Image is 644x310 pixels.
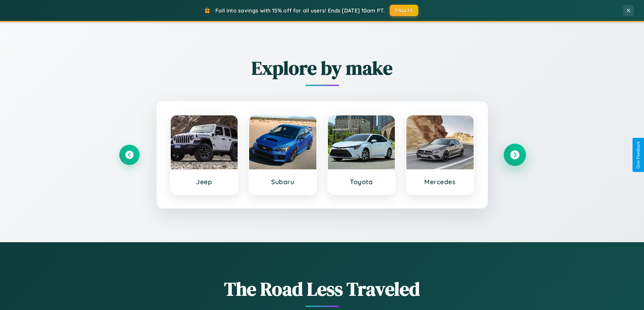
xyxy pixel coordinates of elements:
[119,55,525,81] h2: Explore by make
[390,5,418,16] button: FALL15
[177,178,231,186] h3: Jeep
[215,7,385,14] span: Fall into savings with 15% off for all users! Ends [DATE] 10am PT.
[335,178,388,186] h3: Toyota
[413,178,467,186] h3: Mercedes
[256,178,310,186] h3: Subaru
[636,141,641,169] div: Give Feedback
[119,276,525,302] h1: The Road Less Traveled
